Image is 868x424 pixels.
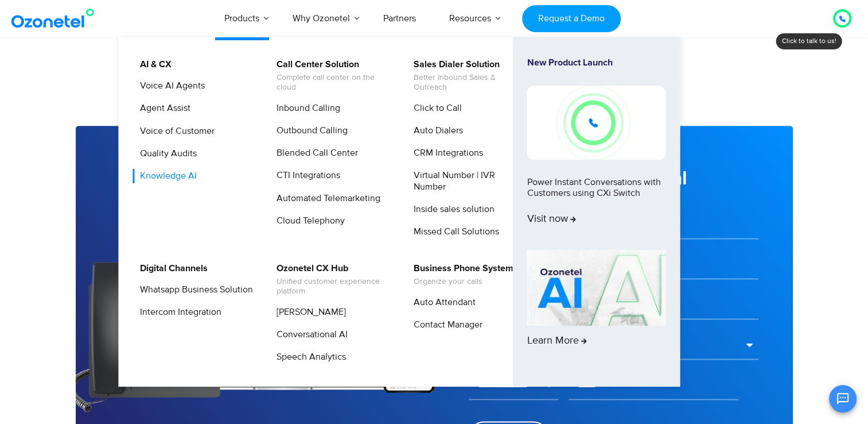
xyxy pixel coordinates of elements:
[133,147,198,161] a: Quality Audits
[406,168,528,194] a: Virtual Number | IVR Number
[406,57,528,94] a: Sales Dialer SolutionBetter Inbound Sales & Outreach
[269,191,382,206] a: Automated Telemarketing
[269,101,342,115] a: Inbound Calling
[527,250,666,367] a: Learn More
[829,385,857,413] button: Open chat
[406,146,485,160] a: CRM Integrations
[527,213,576,226] span: Visit now
[406,225,501,239] a: Missed Call Solutions
[133,124,216,138] a: Voice of Customer
[406,124,465,138] a: Auto Dialers
[133,169,198,183] a: Knowledge AI
[527,57,666,245] a: New Product LaunchPower Instant Conversations with Customers using CXi SwitchVisit now
[269,124,349,138] a: Outbound Calling
[522,5,620,32] a: Request a Demo
[133,79,207,93] a: Voice AI Agents
[277,73,390,92] span: Complete call center on the cloud
[269,305,348,319] a: [PERSON_NAME]
[133,57,173,72] a: AI & CX
[133,101,192,115] a: Agent Assist
[269,261,391,298] a: Ozonetel CX HubUnified customer experience platform
[527,335,587,348] span: Learn More
[527,86,666,159] img: New-Project-17.png
[406,318,484,332] a: Contact Manager
[269,214,347,228] a: Cloud Telephony
[406,295,477,310] a: Auto Attendant
[269,327,349,342] a: Conversational AI
[527,250,666,326] img: AI
[133,283,255,297] a: Whatsapp Business Solution
[406,202,496,217] a: Inside sales solution
[133,261,209,276] a: Digital Channels
[277,277,390,296] span: Unified customer experience platform
[414,277,513,287] span: Organize your calls
[133,305,223,319] a: Intercom Integration
[414,73,527,92] span: Better Inbound Sales & Outreach
[406,101,464,115] a: Click to Call
[269,350,348,364] a: Speech Analytics
[269,168,342,183] a: CTI Integrations
[269,146,360,160] a: Blended Call Center
[406,261,515,288] a: Business Phone SystemOrganize your calls
[269,57,391,94] a: Call Center SolutionComplete call center on the cloud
